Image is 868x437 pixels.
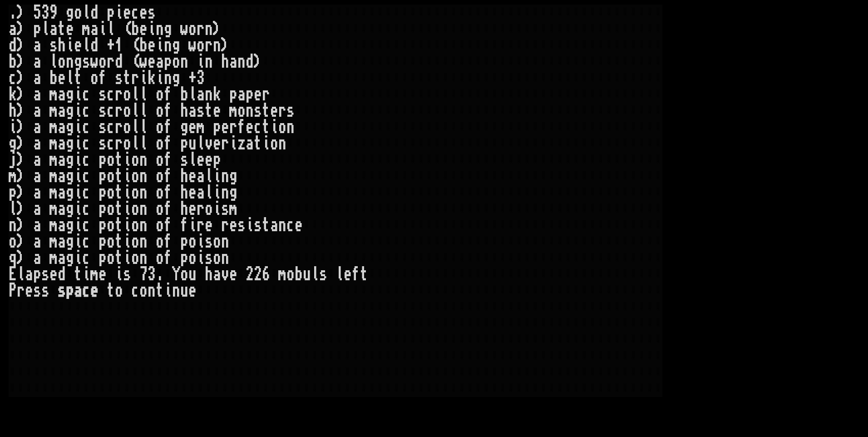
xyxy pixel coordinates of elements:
div: n [278,135,286,152]
div: n [139,152,148,168]
div: o [123,103,131,119]
div: c [82,119,90,135]
div: o [270,135,278,152]
div: t [254,135,262,152]
div: a [58,152,66,168]
div: j [9,152,17,168]
div: t [123,70,131,86]
div: l [49,54,58,70]
div: a [33,184,41,201]
div: g [9,135,17,152]
div: l [205,184,213,201]
div: s [197,103,205,119]
div: e [221,119,229,135]
div: ( [131,54,139,70]
div: n [66,54,74,70]
div: l [205,168,213,184]
div: i [74,135,82,152]
div: m [49,201,58,217]
div: o [131,184,139,201]
div: e [139,21,148,37]
div: i [99,21,107,37]
div: p [180,135,188,152]
div: r [262,86,270,103]
div: a [156,54,164,70]
div: a [33,135,41,152]
div: g [66,135,74,152]
div: n [139,184,148,201]
div: f [99,70,107,86]
div: c [107,103,115,119]
div: a [90,21,99,37]
div: n [164,70,172,86]
div: i [115,5,123,21]
div: . [9,5,17,21]
div: e [139,5,148,21]
div: g [66,119,74,135]
div: z [237,135,246,152]
div: p [99,201,107,217]
div: l [131,135,139,152]
div: e [123,5,131,21]
div: l [131,119,139,135]
div: i [156,37,164,54]
div: l [82,5,90,21]
div: e [246,119,254,135]
div: p [229,86,237,103]
div: e [188,184,197,201]
div: o [278,119,286,135]
div: i [74,168,82,184]
div: a [58,184,66,201]
div: l [139,119,148,135]
div: c [82,152,90,168]
div: a [197,86,205,103]
div: ) [17,152,25,168]
div: s [286,103,295,119]
div: i [139,70,148,86]
div: l [131,103,139,119]
div: ) [213,21,221,37]
div: r [205,37,213,54]
div: p [99,184,107,201]
div: i [74,184,82,201]
div: a [33,37,41,54]
div: a [33,152,41,168]
div: c [107,119,115,135]
div: o [74,5,82,21]
div: r [115,86,123,103]
div: i [74,86,82,103]
div: ) [17,103,25,119]
div: ( [123,21,131,37]
div: m [49,119,58,135]
div: s [180,152,188,168]
div: g [229,184,237,201]
div: a [58,103,66,119]
div: c [107,135,115,152]
div: s [82,54,90,70]
div: c [107,86,115,103]
div: ) [17,54,25,70]
div: h [9,103,17,119]
div: p [213,119,221,135]
div: ) [17,135,25,152]
div: f [164,152,172,168]
div: n [286,119,295,135]
div: d [9,37,17,54]
div: c [82,184,90,201]
div: o [99,54,107,70]
div: i [148,21,156,37]
div: a [58,201,66,217]
div: ) [17,168,25,184]
div: ) [17,184,25,201]
div: t [115,201,123,217]
div: r [197,21,205,37]
div: 9 [49,5,58,21]
div: s [148,5,156,21]
div: h [180,168,188,184]
div: i [262,135,270,152]
div: a [197,168,205,184]
div: l [139,135,148,152]
div: l [82,37,90,54]
div: ) [17,86,25,103]
div: o [156,103,164,119]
